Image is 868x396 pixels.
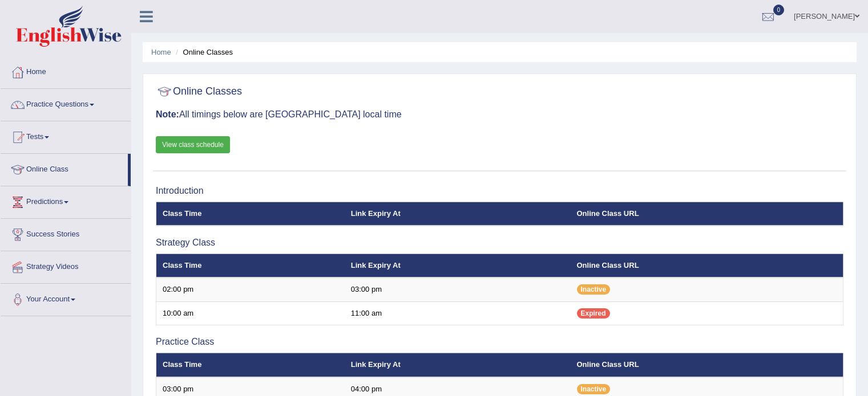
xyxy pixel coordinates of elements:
[156,109,843,120] h3: All timings below are [GEOGRAPHIC_DATA] local time
[577,284,611,295] span: Inactive
[1,284,131,312] a: Your Account
[151,48,171,56] a: Home
[1,251,131,280] a: Strategy Videos
[156,254,345,277] th: Class Time
[345,254,571,277] th: Link Expiry At
[156,301,345,325] td: 10:00 am
[345,277,571,301] td: 03:00 pm
[345,202,571,226] th: Link Expiry At
[571,254,843,277] th: Online Class URL
[773,5,785,15] span: 0
[1,121,131,150] a: Tests
[156,83,242,100] h2: Online Classes
[156,109,179,119] b: Note:
[345,301,571,325] td: 11:00 am
[1,56,131,85] a: Home
[1,219,131,247] a: Success Stories
[156,238,843,248] h3: Strategy Class
[1,89,131,117] a: Practice Questions
[345,353,571,377] th: Link Expiry At
[1,154,128,182] a: Online Class
[571,202,843,226] th: Online Class URL
[1,186,131,215] a: Predictions
[577,384,611,394] span: Inactive
[156,337,843,347] h3: Practice Class
[571,353,843,377] th: Online Class URL
[173,47,233,58] li: Online Classes
[156,277,345,301] td: 02:00 pm
[156,136,230,153] a: View class schedule
[156,202,345,226] th: Class Time
[156,186,843,196] h3: Introduction
[577,308,610,319] span: Expired
[156,353,345,377] th: Class Time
